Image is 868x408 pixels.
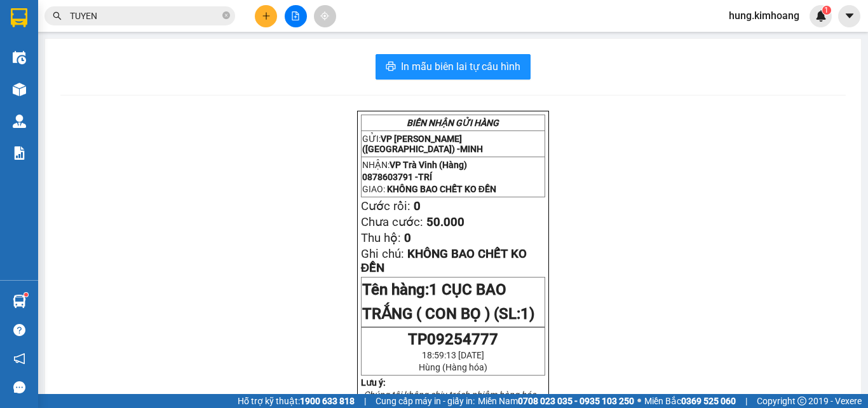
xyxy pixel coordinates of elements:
span: Cước rồi: [361,199,410,213]
span: Miền Nam [478,394,634,408]
img: warehouse-icon [13,295,26,308]
p: GỬI: [362,134,544,154]
span: | [364,394,366,408]
span: In mẫu biên lai tự cấu hình [401,59,520,74]
span: close-circle [222,11,230,19]
button: file-add [285,5,307,27]
span: Thu hộ: [361,231,401,245]
span: plus [262,11,271,20]
span: close-circle [222,10,230,22]
img: icon-new-feature [815,10,827,22]
input: Tìm tên, số ĐT hoặc mã đơn [70,9,220,23]
button: plus [255,5,277,27]
span: TP09254777 [408,330,498,348]
span: Hùng (Hàng hóa) [419,362,487,372]
img: logo-vxr [11,8,27,27]
span: caret-down [844,10,855,22]
span: 0878603791 - [362,172,432,182]
strong: 1900 633 818 [300,396,355,406]
img: warehouse-icon [13,83,26,96]
span: KHÔNG BAO CHẾT KO ĐỀN [361,247,527,275]
strong: Lưu ý: [361,377,386,388]
span: 1 [824,6,829,15]
img: solution-icon [13,146,26,160]
span: hung.kimhoang [719,8,810,24]
p: NHẬN: [362,160,544,170]
span: 50.000 [426,215,465,229]
img: warehouse-icon [13,51,26,64]
span: copyright [797,397,806,405]
span: file-add [291,11,300,20]
span: ⚪️ [637,398,641,404]
span: search [53,11,62,20]
span: Miền Bắc [644,394,736,408]
button: aim [314,5,336,27]
span: | [745,394,747,408]
span: 1 CỤC BAO TRẮNG ( CON BỌ ) (SL: [362,281,534,323]
span: question-circle [13,324,25,336]
span: VP Trà Vinh (Hàng) [390,160,467,170]
span: TRÍ [418,172,432,182]
span: Cung cấp máy in - giấy in: [376,394,475,408]
sup: 1 [24,293,28,297]
strong: BIÊN NHẬN GỬI HÀNG [407,118,499,128]
span: KHÔNG BAO CHẾT KO ĐỀN [387,184,496,194]
span: printer [386,61,396,73]
span: notification [13,353,25,365]
span: message [13,381,25,393]
strong: 0369 525 060 [681,396,736,406]
strong: 0708 023 035 - 0935 103 250 [518,396,634,406]
span: GIAO: [362,184,496,194]
span: Chưa cước: [361,215,423,229]
span: 0 [414,199,421,213]
button: caret-down [838,5,860,27]
span: VP [PERSON_NAME] ([GEOGRAPHIC_DATA]) - [362,134,483,154]
img: warehouse-icon [13,115,26,128]
sup: 1 [822,6,831,15]
span: aim [320,11,329,20]
span: 1) [520,305,534,323]
span: Ghi chú: [361,247,404,261]
button: printerIn mẫu biên lai tự cấu hình [376,54,531,80]
span: MINH [460,144,483,154]
span: Tên hàng: [362,281,534,323]
span: 18:59:13 [DATE] [422,350,484,360]
span: 0 [404,231,411,245]
span: Hỗ trợ kỹ thuật: [238,394,355,408]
